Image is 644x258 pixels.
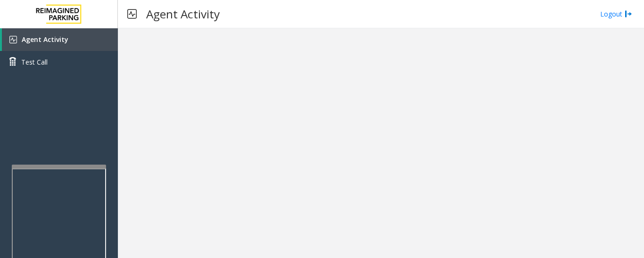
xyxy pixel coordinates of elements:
[22,35,68,44] span: Agent Activity
[21,57,48,67] span: Test Call
[9,36,17,43] img: 'icon'
[625,9,632,19] img: logout
[2,28,118,51] a: Agent Activity
[141,2,224,25] h3: Agent Activity
[127,2,137,25] img: pageIcon
[600,9,632,19] a: Logout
